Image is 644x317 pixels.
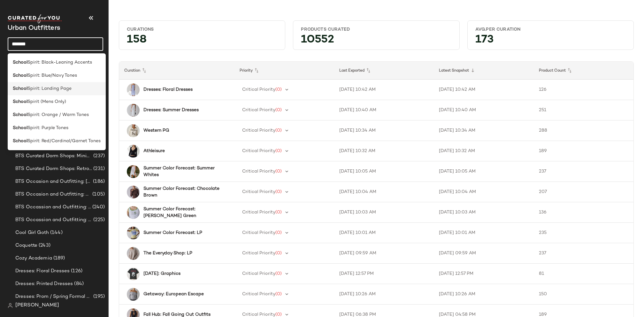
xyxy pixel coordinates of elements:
b: School [13,72,27,79]
img: 102383155_065_b [127,83,140,96]
b: [DATE]: Graphics [143,270,180,277]
span: Critical Priority [242,149,275,153]
td: 235 [534,223,633,243]
td: [DATE] 10:32 AM [334,141,434,161]
th: Latest Snapshot [434,62,533,80]
b: School [13,125,27,131]
img: 100075217_879_b [127,104,140,117]
td: 251 [534,100,633,120]
span: Critical Priority [242,312,275,317]
span: (0) [275,169,282,174]
td: [DATE] 10:01 AM [334,223,434,243]
span: Current Company Name [8,25,60,32]
div: Curations [127,27,277,33]
span: (0) [275,271,282,276]
span: Critical Priority [242,271,275,276]
span: Spirit: Landing Page [27,85,72,92]
td: [DATE] 10:40 AM [434,100,533,120]
span: BTS Occassion and Outfitting: Campus Lounge [15,204,91,211]
span: Cool Girl Goth [15,229,49,236]
div: 158 [122,35,282,47]
span: Spirit: Blue/Navy Tones [27,72,77,79]
span: (0) [275,210,282,215]
span: Cozy Academia [15,255,52,262]
span: Critical Priority [242,189,275,194]
b: Summer Color Forecast: Summer Whites [143,165,223,178]
th: Product Count [534,62,633,80]
img: 102270691_020_b [127,186,140,198]
img: 102409455_004_b [127,288,140,301]
span: Spirit: Red/Cardinal/Garnet Tones [27,138,101,144]
td: 81 [534,264,633,284]
div: Products Curated [301,27,451,33]
span: (126) [70,267,82,275]
span: Critical Priority [242,87,275,92]
td: [DATE] 10:40 AM [334,100,434,120]
b: Summer Color Forecast: LP [143,229,202,236]
span: Spirit: Purple Tones [27,125,68,131]
b: Getaway: European Escape [143,291,204,298]
span: (105) [91,191,105,198]
span: (0) [275,292,282,297]
span: Critical Priority [242,169,275,174]
td: [DATE] 10:32 AM [434,141,533,161]
span: (144) [49,229,63,236]
span: BTS Curated Dorm Shops: Minimalist [15,152,92,160]
img: svg%3e [8,303,13,308]
span: (0) [275,312,282,317]
td: [DATE] 12:57 PM [434,264,533,284]
span: (186) [92,178,105,185]
td: [DATE] 10:34 AM [334,120,434,141]
div: 10552 [296,35,456,47]
td: [DATE] 10:26 AM [434,284,533,305]
td: [DATE] 10:03 AM [434,202,533,223]
td: [DATE] 09:59 AM [434,243,533,264]
span: (0) [275,230,282,235]
span: Critical Priority [242,108,275,112]
td: [DATE] 10:05 AM [334,161,434,182]
img: 103293601_001_b [127,267,140,280]
td: [DATE] 10:34 AM [434,120,533,141]
b: School [13,59,27,66]
img: 99479271_011_b [127,165,140,178]
b: Summer Color Forecast: [PERSON_NAME] Green [143,206,223,219]
span: (189) [52,255,65,262]
td: [DATE] 09:59 AM [334,243,434,264]
span: (240) [91,204,105,211]
td: 126 [534,80,633,100]
td: 189 [534,141,633,161]
b: Summer Color Forecast: Chocolate Brown [143,185,223,199]
span: (237) [92,152,105,160]
span: Critical Priority [242,210,275,215]
td: [DATE] 12:57 PM [334,264,434,284]
span: Critical Priority [242,230,275,235]
span: BTS Curated Dorm Shops: Retro+ Boho [15,165,92,173]
td: 288 [534,120,633,141]
td: [DATE] 10:01 AM [434,223,533,243]
span: Spirit (Mens Only) [27,98,66,105]
span: (0) [275,149,282,153]
img: 100256221_012_b [127,247,140,260]
td: [DATE] 10:42 AM [434,80,533,100]
span: (0) [275,128,282,133]
b: Dresses: Summer Dresses [143,107,199,113]
span: BTS Occasion and Outfitting: [PERSON_NAME] to Party [15,178,92,185]
span: [PERSON_NAME] [15,302,59,309]
td: [DATE] 10:42 AM [334,80,434,100]
td: [DATE] 10:04 AM [434,182,533,202]
span: Coquette [15,242,37,249]
b: Dresses: Floral Dresses [143,86,193,93]
span: (0) [275,251,282,256]
td: 237 [534,243,633,264]
div: 173 [470,35,631,47]
span: (0) [275,87,282,92]
img: cfy_white_logo.C9jOOHJF.svg [8,14,62,23]
b: School [13,98,27,105]
td: 150 [534,284,633,305]
td: [DATE] 10:04 AM [334,182,434,202]
span: Critical Priority [242,251,275,256]
span: Dresses: Prom / Spring Formal Outfitting [15,293,92,300]
span: Dresses: Printed Dresses [15,280,73,288]
td: [DATE] 10:26 AM [334,284,434,305]
b: The Everyday Shop: LP [143,250,192,257]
